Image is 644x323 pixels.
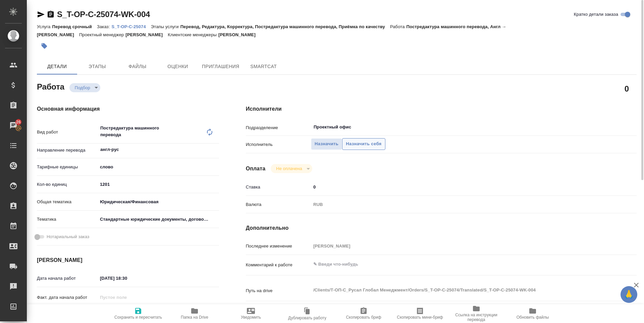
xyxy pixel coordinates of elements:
a: 26 [2,117,25,134]
span: SmartCat [248,62,280,71]
p: Тарифные единицы [37,164,98,170]
input: ✎ Введи что-нибудь [98,273,156,283]
p: Подразделение [246,124,311,131]
button: Подбор [73,85,92,91]
p: Проектный менеджер [79,32,125,37]
h4: Оплата [246,165,266,173]
p: Дата начала работ [37,275,98,282]
p: Валюта [246,201,311,208]
span: Дублировать работу [288,316,326,320]
h4: Основная информация [37,105,219,113]
h4: Исполнители [246,105,637,113]
button: Назначить [311,138,342,150]
a: S_T-OP-C-25074 [111,23,151,29]
p: Комментарий к работе [246,262,311,268]
span: Ссылка на инструкции перевода [452,313,500,322]
p: [PERSON_NAME] [218,32,261,37]
p: Услуга [37,24,52,29]
p: Этапы услуги [151,24,180,29]
button: Скопировать ссылку для ЯМессенджера [37,10,45,18]
div: Подбор [69,83,100,92]
p: Заказ: [97,24,111,29]
span: Скопировать мини-бриф [397,315,443,320]
button: Добавить тэг [37,39,52,53]
button: Обновить файлы [504,304,561,323]
span: Оценки [162,62,194,71]
span: Назначить [315,140,338,148]
button: Уведомить [223,304,279,323]
h2: Работа [37,80,64,92]
button: Open [215,149,217,150]
p: Общая тематика [37,199,98,205]
div: Юридическая/Финансовая [98,196,219,208]
textarea: /Clients/Т-ОП-С_Русал Глобал Менеджмент/Orders/S_T-OP-C-25074/Translated/S_T-OP-C-25074-WK-004 [311,284,604,296]
p: Перевод срочный [52,24,97,29]
span: 🙏 [623,287,635,302]
p: S_T-OP-C-25074 [111,24,151,29]
div: Подбор [271,164,312,173]
span: Обновить файлы [517,315,549,320]
button: Ссылка на инструкции перевода [448,304,504,323]
span: Кратко детали заказа [574,11,618,18]
span: Папка на Drive [181,315,208,320]
p: Кол-во единиц [37,181,98,188]
p: Тематика [37,216,98,223]
p: [PERSON_NAME] [125,32,168,37]
span: Нотариальный заказ [47,233,89,240]
button: Назначить себя [342,138,385,150]
p: Перевод, Редактура, Корректура, Постредактура машинного перевода, Приёмка по качеству [180,24,390,29]
span: 26 [12,119,25,125]
a: S_T-OP-C-25074-WK-004 [57,10,150,19]
input: Пустое поле [311,241,604,251]
span: Этапы [81,62,113,71]
span: Приглашения [202,62,239,71]
span: Уведомить [241,315,261,320]
span: Скопировать бриф [346,315,381,320]
input: ✎ Введи что-нибудь [98,179,219,189]
button: Дублировать работу [279,304,335,323]
input: Пустое поле [98,292,156,302]
div: RUB [311,199,604,210]
button: Скопировать ссылку [47,10,55,18]
p: Клиентские менеджеры [168,32,218,37]
div: слово [98,161,219,173]
h4: [PERSON_NAME] [37,256,219,264]
button: Скопировать бриф [335,304,392,323]
div: Стандартные юридические документы, договоры, уставы [98,214,219,225]
button: Скопировать мини-бриф [392,304,448,323]
h4: Дополнительно [246,224,637,232]
p: Вид работ [37,129,98,136]
p: Работа [390,24,407,29]
p: Направление перевода [37,147,98,154]
span: Назначить себя [346,140,381,148]
span: Детали [41,62,73,71]
p: Исполнитель [246,141,311,148]
p: Ставка [246,184,311,191]
button: Не оплачена [274,166,304,171]
p: Последнее изменение [246,243,311,250]
h2: 0 [625,83,629,94]
span: Файлы [121,62,154,71]
button: Папка на Drive [166,304,223,323]
button: Сохранить и пересчитать [110,304,166,323]
button: 🙏 [621,286,637,303]
button: Open [600,126,602,128]
input: ✎ Введи что-нибудь [311,182,604,192]
p: Путь на drive [246,287,311,294]
span: Сохранить и пересчитать [114,315,162,320]
p: Факт. дата начала работ [37,294,98,301]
